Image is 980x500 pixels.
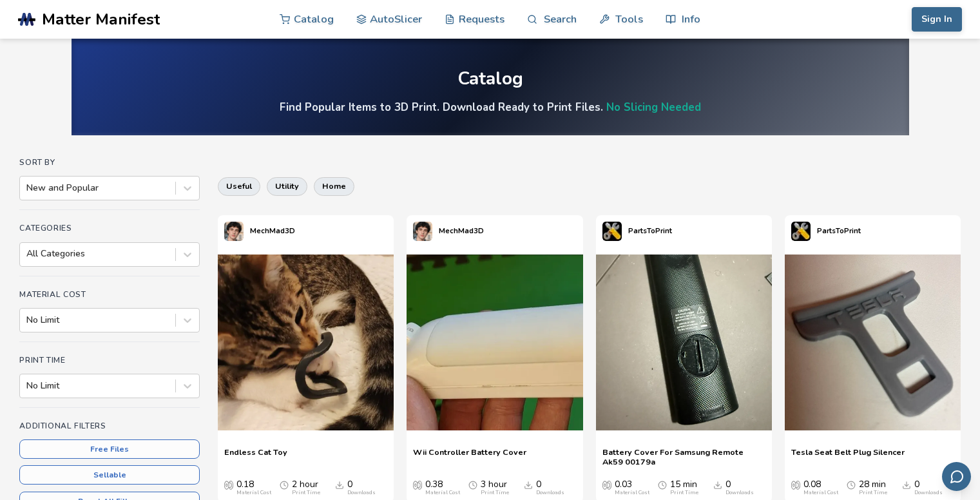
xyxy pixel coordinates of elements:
div: Catalog [457,69,523,89]
span: Average Print Time [468,479,477,490]
h4: Find Popular Items to 3D Print. Download Ready to Print Files. [280,100,701,115]
input: New and Popular [26,183,29,193]
span: Average Cost [224,479,233,490]
a: MechMad3D's profileMechMad3D [218,215,302,247]
div: Print Time [481,490,509,496]
a: Wii Controller Battery Cover [413,447,526,466]
div: Downloads [914,490,943,496]
div: 0.38 [425,479,460,496]
input: No Limit [26,315,29,325]
div: 15 min [670,479,698,496]
a: PartsToPrint's profilePartsToPrint [596,215,678,247]
div: 0 [347,479,376,496]
a: MechMad3D's profileMechMad3D [407,215,490,247]
button: Free Files [19,439,200,459]
button: useful [218,177,260,195]
a: PartsToPrint's profilePartsToPrint [785,215,867,247]
button: utility [267,177,307,195]
span: Average Print Time [280,479,289,490]
div: 0 [914,479,943,496]
img: MechMad3D's profile [224,222,244,241]
img: PartsToPrint's profile [791,222,811,241]
div: Downloads [536,490,564,496]
span: Average Print Time [847,479,856,490]
span: Downloads [524,479,533,490]
span: Average Cost [602,479,611,490]
span: Average Print Time [658,479,667,490]
div: Material Cost [615,490,649,496]
span: Average Cost [413,479,422,490]
h4: Material Cost [19,290,200,299]
div: 2 hour [292,479,320,496]
p: PartsToPrint [817,224,861,238]
a: No Slicing Needed [606,100,701,115]
input: All Categories [26,249,29,259]
div: 3 hour [481,479,509,496]
div: Print Time [670,490,698,496]
input: No Limit [26,381,29,391]
button: Sellable [19,465,200,485]
div: Downloads [347,490,376,496]
div: 0.08 [803,479,838,496]
div: Material Cost [425,490,460,496]
button: Send feedback via email [942,462,971,491]
p: PartsToPrint [628,224,672,238]
img: MechMad3D's profile [413,222,432,241]
div: Print Time [292,490,320,496]
h4: Additional Filters [19,421,200,430]
p: MechMad3D [250,224,295,238]
span: Downloads [902,479,911,490]
p: MechMad3D [439,224,484,238]
a: Battery Cover For Samsung Remote Ak59 00179a [602,447,765,466]
h4: Print Time [19,356,200,365]
span: Downloads [335,479,344,490]
div: Material Cost [236,490,271,496]
h4: Sort By [19,158,200,167]
span: Average Cost [791,479,800,490]
button: home [314,177,354,195]
div: 0 [536,479,564,496]
h4: Categories [19,224,200,233]
a: Tesla Seat Belt Plug Silencer [791,447,905,466]
div: 0 [725,479,754,496]
div: 0.03 [615,479,649,496]
button: Sign In [912,7,962,32]
img: PartsToPrint's profile [602,222,622,241]
div: 28 min [859,479,887,496]
span: Matter Manifest [42,10,160,28]
div: 0.18 [236,479,271,496]
a: Endless Cat Toy [224,447,287,466]
span: Downloads [713,479,722,490]
div: Material Cost [803,490,838,496]
div: Print Time [859,490,887,496]
div: Downloads [725,490,754,496]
